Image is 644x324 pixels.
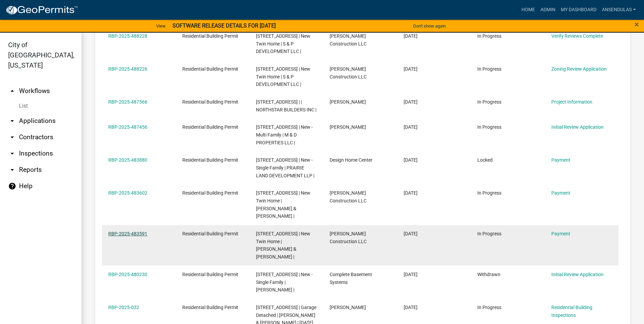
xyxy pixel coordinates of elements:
[410,20,448,32] button: Don't show again
[108,272,147,277] a: RBP-2025-480230
[404,66,418,72] span: 10/05/2025
[256,66,310,87] span: 673 WARAJU AVE | New Twin Home | S & P DEVELOPMENT LLC |
[477,33,501,39] span: In Progress
[256,190,310,219] span: 665 WARAJU AVE | New Twin Home | JOHN H & INGRID M BODE |
[330,99,366,105] span: Nathan Rodewald
[256,231,310,259] span: 661 WARAJU AVE | New Twin Home | VINCENT & JUDITH SELLNER |
[108,33,147,39] a: RBP-2025-488228
[8,117,16,125] i: arrow_drop_down
[182,272,238,277] span: Residential Building Permit
[551,272,604,277] a: Initial Review Application
[172,22,276,29] strong: SOFTWARE RELEASE DETAILS FOR [DATE]
[551,66,607,72] a: Zoning Review Application
[551,157,570,163] a: Payment
[182,33,238,39] span: Residential Building Permit
[477,231,501,236] span: In Progress
[182,305,238,310] span: Residential Building Permit
[634,20,639,29] button: Close
[330,33,367,47] span: Al Poehler Construction LLC
[182,124,238,130] span: Residential Building Permit
[182,157,238,163] span: Residential Building Permit
[404,124,418,130] span: 10/03/2025
[153,20,168,32] a: View
[182,190,238,196] span: Residential Building Permit
[108,66,147,72] a: RBP-2025-488226
[108,99,147,105] a: RBP-2025-487566
[330,124,366,130] span: Mike
[404,190,418,196] span: 09/24/2025
[256,272,313,293] span: 1533 OAKWOOD AVE | New - Single Family | ANDREW P FORSTNER |
[551,124,604,130] a: Initial Review Application
[477,66,501,72] span: In Progress
[108,157,147,163] a: RBP-2025-483880
[477,124,501,130] span: In Progress
[404,99,418,105] span: 10/03/2025
[8,182,16,190] i: help
[551,231,570,236] a: Payment
[538,3,558,16] a: Admin
[551,305,592,318] a: Residential Building Inspections
[404,272,418,277] span: 09/18/2025
[477,157,493,163] span: Locked
[108,305,139,310] a: RBP-2025-032
[551,99,592,105] a: Project Information
[8,166,16,174] i: arrow_drop_down
[634,20,639,29] span: ×
[330,305,366,310] span: Brian Schwab
[551,33,603,39] a: Verify Reviews Complete
[551,190,570,196] a: Payment
[404,33,418,39] span: 10/05/2025
[108,124,147,130] a: RBP-2025-487456
[330,157,372,163] span: Design Home Center
[477,99,501,105] span: In Progress
[108,190,147,196] a: RBP-2025-483602
[599,3,639,16] a: ansendulas
[182,99,238,105] span: Residential Building Permit
[404,231,418,236] span: 09/24/2025
[519,3,538,16] a: Home
[182,66,238,72] span: Residential Building Permit
[8,149,16,158] i: arrow_drop_down
[477,305,501,310] span: In Progress
[404,305,418,310] span: 09/16/2025
[404,157,418,163] span: 09/25/2025
[330,272,372,285] span: Complete Basement Systems
[330,190,367,203] span: Al Poehler Construction LLC
[182,231,238,236] span: Residential Building Permit
[477,272,500,277] span: Withdrawn
[558,3,599,16] a: My Dashboard
[477,190,501,196] span: In Progress
[330,231,367,244] span: Al Poehler Construction LLC
[108,231,147,236] a: RBP-2025-483591
[256,124,313,145] span: 2229 HIGHLAND AVE N | New - Multi Family | M & D PROPERTIES LLC |
[330,66,367,79] span: Al Poehler Construction LLC
[8,87,16,95] i: arrow_drop_up
[256,33,310,54] span: 669 WARAJU AVE | New Twin Home | S & P DEVELOPMENT LLC |
[8,133,16,141] i: arrow_drop_down
[256,157,314,178] span: 1806 RED BUD RD | New - Single Family | PRAIRIE LAND DEVELOPMENT LLP |
[256,99,316,112] span: 14 VILLAGE LN | | NORTHSTAR BUILDERS INC |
